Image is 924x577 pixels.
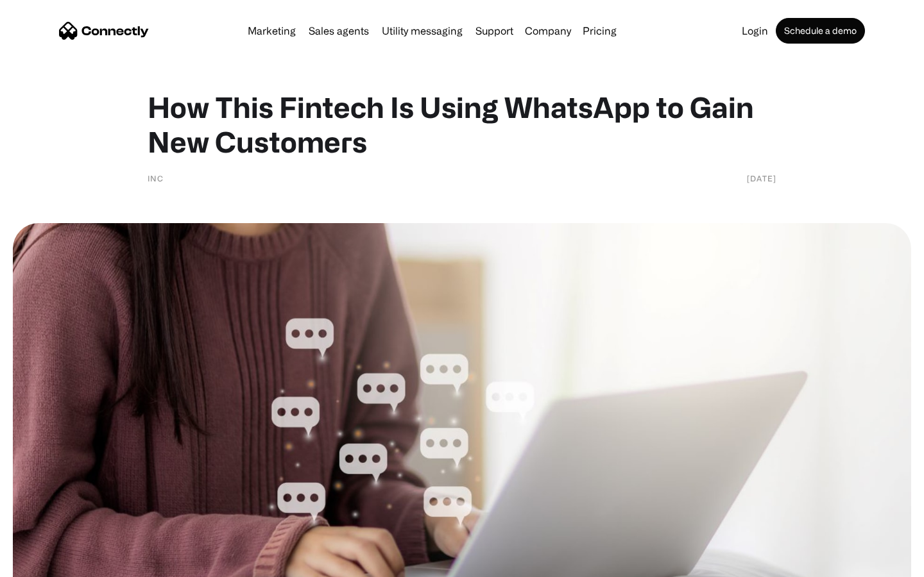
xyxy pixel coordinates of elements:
[776,18,865,44] a: Schedule a demo
[747,172,776,185] div: [DATE]
[737,26,773,36] a: Login
[148,172,164,185] div: INC
[26,555,77,573] ul: Language list
[525,22,571,40] div: Company
[521,22,575,40] div: Company
[377,26,468,36] a: Utility messaging
[304,26,374,36] a: Sales agents
[243,26,301,36] a: Marketing
[59,21,149,40] a: home
[13,555,77,573] aside: Language selected: English
[470,26,518,36] a: Support
[577,26,622,36] a: Pricing
[148,90,776,159] h1: How This Fintech Is Using WhatsApp to Gain New Customers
